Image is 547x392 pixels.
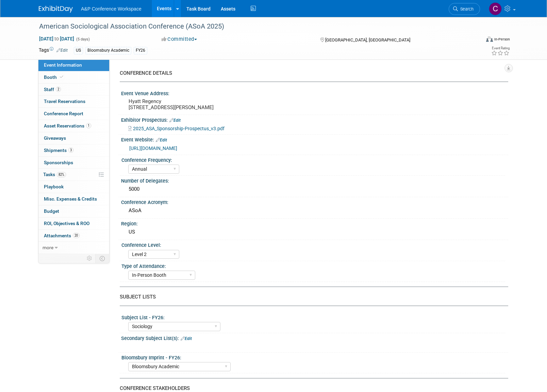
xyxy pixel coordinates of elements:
span: Shipments [44,148,73,153]
a: Tasks82% [38,169,109,181]
img: ExhibitDay [39,6,73,13]
a: Booth [38,71,109,83]
div: Region: [121,219,508,227]
td: Personalize Event Tab Strip [84,254,96,263]
span: ROI, Objectives & ROO [44,221,89,226]
div: Conference Level: [121,240,505,249]
a: 2025_ASA_Sponsorship-Prospectus_v3.pdf [128,126,225,131]
a: Asset Reservations1 [38,120,109,132]
span: Attachments [44,233,80,238]
span: 82% [57,172,66,177]
div: Subject List - FY26: [121,312,505,321]
a: Staff2 [38,84,109,96]
span: Event Information [44,62,82,68]
span: Misc. Expenses & Credits [44,196,97,202]
div: Type of Attendance: [121,261,505,270]
div: SUBJECT LISTS [120,293,503,301]
span: Conference Report [44,111,83,116]
div: Event Format [440,35,510,46]
span: Booth [44,74,65,80]
a: Event Information [38,59,109,71]
div: In-Person [494,37,510,42]
a: Travel Reservations [38,96,109,107]
a: Playbook [38,181,109,193]
span: to [53,36,60,41]
span: Budget [44,208,59,214]
i: Booth reservation complete [60,75,63,79]
button: Committed [159,36,200,43]
span: more [43,245,53,250]
div: ASoA [126,205,503,216]
span: 3 [68,148,73,153]
a: Budget [38,205,109,217]
span: A&P Conference Workspace [81,6,142,12]
span: Playbook [44,184,64,189]
a: Misc. Expenses & Credits [38,193,109,205]
td: Toggle Event Tabs [96,254,110,263]
div: Event Venue Address: [121,88,508,97]
div: CONFERENCE STAKEHOLDERS [120,385,503,392]
div: Event Website: [121,135,508,143]
a: Edit [169,118,181,123]
span: Asset Reservations [44,123,91,129]
div: Event Rating [491,47,510,50]
a: Attachments20 [38,230,109,242]
div: Secondary Subject List(s): [121,333,508,342]
div: US [126,227,503,237]
a: Edit [156,138,167,142]
div: 5000 [126,184,503,194]
pre: Hyatt Regency [STREET_ADDRESS][PERSON_NAME] [129,98,275,110]
span: Tasks [43,172,66,177]
div: Conference Acronym: [121,197,508,206]
div: CONFERENCE DETAILS [120,70,503,77]
a: Search [449,3,480,15]
div: American Sociological Association Conference (ASoA 2025) [37,20,470,33]
a: ROI, Objectives & ROO [38,218,109,229]
div: Number of Delegates: [121,176,508,184]
span: Search [458,6,474,12]
a: Edit [56,48,68,53]
div: Conference Frequency: [121,155,505,164]
div: Bloomsbury Academic [85,47,131,54]
span: Travel Reservations [44,99,85,104]
td: Tags [39,47,68,54]
img: Christine Ritchlin [489,2,502,15]
div: FY26 [134,47,147,54]
a: Conference Report [38,108,109,120]
span: 1 [86,123,91,128]
span: Giveaways [44,135,66,141]
div: Exhibitor Prospectus: [121,115,508,124]
a: Sponsorships [38,157,109,169]
a: Giveaways [38,132,109,144]
span: [DATE] [DATE] [39,36,74,42]
a: Shipments3 [38,144,109,156]
div: US [74,47,83,54]
span: (5 days) [76,37,90,41]
div: Bloomsbury Imprint - FY26: [121,353,505,361]
span: [GEOGRAPHIC_DATA], [GEOGRAPHIC_DATA] [325,37,410,42]
span: Staff [44,87,61,92]
span: 2 [56,87,61,92]
span: 20 [73,233,80,238]
img: Format-Inperson.png [486,36,493,42]
span: 2025_ASA_Sponsorship-Prospectus_v3.pdf [133,126,225,131]
a: Edit [181,336,192,341]
a: [URL][DOMAIN_NAME] [129,146,177,151]
a: more [38,242,109,254]
span: Sponsorships [44,160,73,165]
